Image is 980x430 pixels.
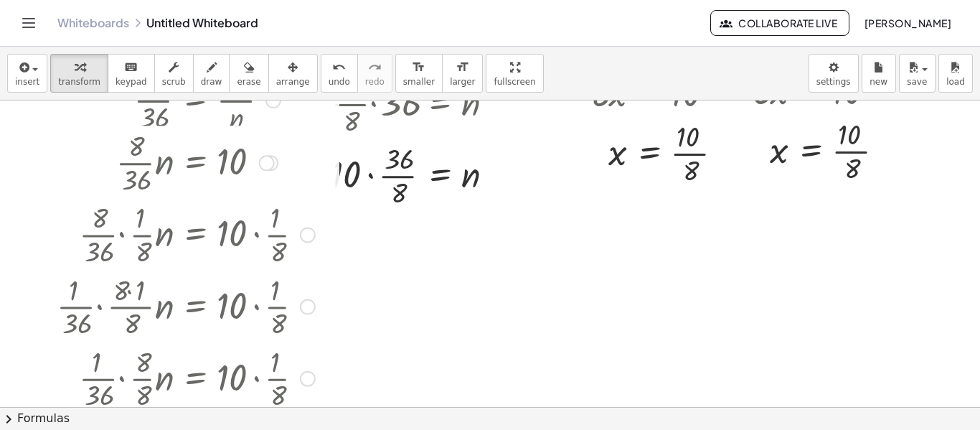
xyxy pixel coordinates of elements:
span: scrub [162,77,186,87]
span: draw [201,77,222,87]
span: new [870,77,887,87]
button: undoundo [321,54,358,93]
span: Collaborate Live [722,17,837,29]
span: save [907,77,927,87]
i: format_size [456,59,469,76]
button: arrange [268,54,318,93]
button: format_sizesmaller [395,54,443,93]
span: undo [329,77,350,87]
button: insert [7,54,47,93]
a: Whiteboards [57,16,129,30]
button: Toggle navigation [17,11,40,34]
span: insert [15,77,39,87]
span: [PERSON_NAME] [864,17,951,29]
span: transform [58,77,100,87]
span: keypad [116,77,147,87]
span: load [946,77,965,87]
button: save [899,54,936,93]
span: smaller [403,77,435,87]
span: arrange [276,77,310,87]
i: undo [332,59,346,76]
button: fullscreen [486,54,543,93]
span: fullscreen [494,77,535,87]
span: redo [365,77,385,87]
span: settings [816,77,851,87]
button: transform [50,54,108,93]
span: larger [450,77,475,87]
button: [PERSON_NAME] [852,10,963,36]
button: Collaborate Live [710,10,849,36]
button: settings [809,54,859,93]
i: format_size [412,59,425,76]
button: new [862,54,896,93]
button: load [938,54,973,93]
i: keyboard [124,59,138,76]
button: scrub [154,54,194,93]
button: format_sizelarger [442,54,483,93]
button: keyboardkeypad [108,54,155,93]
i: redo [368,59,382,76]
button: draw [193,54,230,93]
span: erase [237,77,260,87]
button: erase [229,54,268,93]
button: redoredo [357,54,392,93]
